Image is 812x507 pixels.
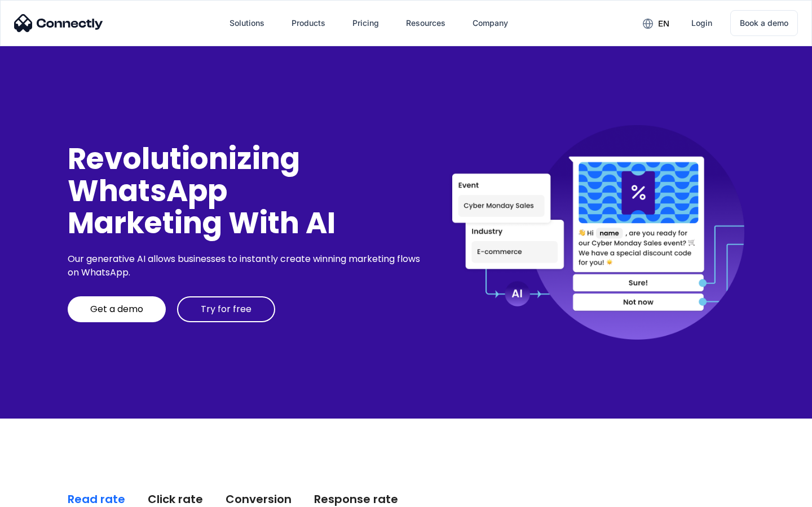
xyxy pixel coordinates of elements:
div: Click rate [148,491,203,507]
div: Resources [406,15,445,31]
div: Login [691,15,712,31]
div: Get a demo [90,304,143,315]
div: Pricing [352,15,379,31]
div: Our generative AI allows businesses to instantly create winning marketing flows on WhatsApp. [68,252,424,279]
div: Revolutionizing WhatsApp Marketing With AI [68,143,424,239]
div: Conversion [226,491,292,507]
div: Response rate [314,491,398,507]
div: Solutions [230,15,264,31]
a: Pricing [343,10,388,37]
div: en [658,16,669,32]
a: Try for free [177,296,275,322]
a: Book a demo [730,10,798,36]
div: Read rate [68,491,125,507]
div: Company [473,15,508,31]
img: Connectly Logo [14,14,103,32]
div: Try for free [201,304,251,315]
div: Products [292,15,325,31]
a: Get a demo [68,296,166,322]
a: Login [682,10,721,37]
